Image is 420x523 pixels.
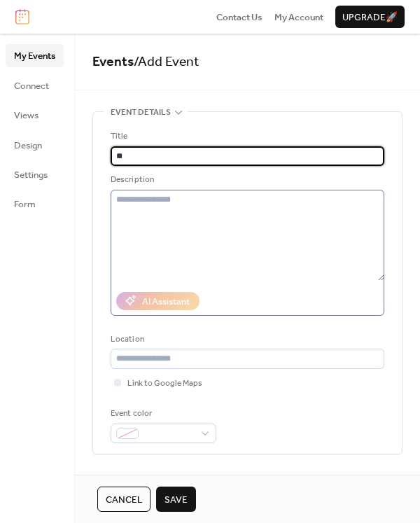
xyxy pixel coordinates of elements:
span: Form [14,197,36,211]
a: Connect [6,74,64,97]
span: Design [14,139,42,153]
span: Connect [14,79,49,93]
span: / Add Event [134,49,199,75]
span: My Events [14,49,55,63]
span: Contact Us [216,11,262,25]
span: Cancel [106,493,142,507]
span: Date and time [111,471,170,485]
span: Settings [14,168,48,182]
span: Save [164,493,188,507]
div: Event color [111,407,213,421]
a: Settings [6,163,64,186]
div: Description [111,173,381,187]
span: Event details [111,106,171,120]
div: Title [111,130,381,144]
button: Cancel [97,487,150,512]
a: Events [92,49,134,75]
span: Views [14,109,38,123]
img: logo [15,9,29,25]
a: Views [6,104,64,126]
span: Upgrade 🚀 [342,11,398,25]
a: Form [6,193,64,215]
button: Upgrade🚀 [335,6,405,28]
span: My Account [274,11,323,25]
a: Contact Us [216,10,262,24]
span: Link to Google Maps [127,377,202,391]
a: Design [6,134,64,156]
a: My Events [6,44,64,67]
button: Save [156,487,196,512]
div: Location [111,333,381,347]
a: My Account [274,10,323,24]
